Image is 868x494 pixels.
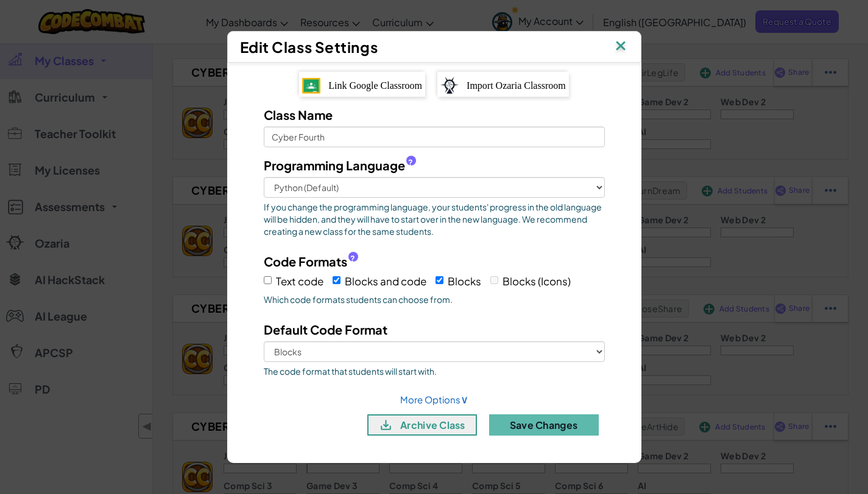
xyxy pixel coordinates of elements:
span: Programming Language [264,156,405,174]
span: ? [408,158,413,167]
span: Edit Class Settings [240,38,378,56]
img: IconGoogleClassroom.svg [302,78,320,94]
span: If you change the programming language, your students' progress in the old language will be hidde... [264,201,605,237]
span: ? [350,254,355,263]
span: The code format that students will start with. [264,365,605,377]
input: Blocks [436,276,443,284]
img: IconClose.svg [613,38,629,56]
span: Link Google Classroom [328,80,422,91]
span: Text code [276,274,323,288]
span: Class Name [264,107,333,122]
span: Default Code Format [264,322,387,337]
input: Text code [264,276,272,284]
button: Save Changes [489,414,599,436]
img: ozaria-logo.png [440,77,459,94]
img: IconArchive.svg [378,417,393,433]
input: Blocks and code [333,276,340,284]
input: Blocks (Icons) [490,276,498,284]
span: Which code formats students can choose from. [264,293,605,305]
a: More Options [400,394,468,405]
span: ∨ [460,392,468,406]
button: archive class [367,414,477,436]
span: Blocks (Icons) [503,274,571,288]
span: Code Formats [264,252,347,270]
span: Import Ozaria Classroom [467,80,566,91]
span: Blocks and code [345,274,426,288]
span: Blocks [448,274,481,288]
